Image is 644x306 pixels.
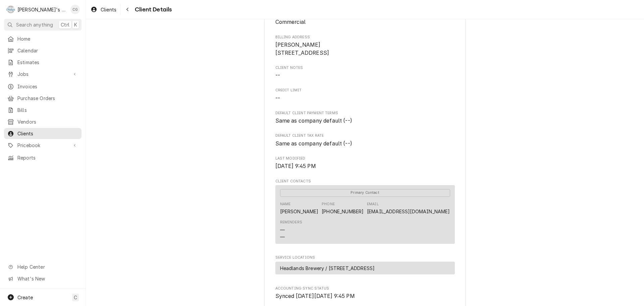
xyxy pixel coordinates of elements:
[280,220,302,225] div: Reminders
[280,189,450,197] span: Primary Contact
[16,21,53,28] span: Search anything
[275,293,355,299] span: Synced [DATE][DATE] 9:45 PM
[275,255,455,260] span: Service Locations
[17,275,77,282] span: What's New
[17,142,68,149] span: Pricebook
[275,65,455,71] span: Client Notes
[275,262,455,277] div: Service Locations List
[17,295,33,300] span: Create
[74,21,77,28] span: K
[6,5,15,14] div: Rudy's Commercial Refrigeration's Avatar
[275,292,455,300] span: Accounting Sync Status
[17,130,78,137] span: Clients
[275,19,306,25] span: Commercial
[275,286,455,291] span: Accounting Sync Status
[275,163,316,169] span: [DATE] 9:45 PM
[280,220,302,240] div: Reminders
[275,65,455,80] div: Client Notes
[275,117,455,125] span: Default Client Payment Terms
[61,21,69,28] span: Ctrl
[275,35,455,57] div: Billing Address
[4,140,82,151] a: Go to Pricebook
[275,185,455,247] div: Client Contacts List
[275,185,455,244] div: Contact
[4,152,82,163] a: Reports
[280,202,319,215] div: Name
[275,72,280,79] span: --
[275,262,455,275] div: Service Location
[367,209,450,214] a: [EMAIL_ADDRESS][DOMAIN_NAME]
[275,72,455,80] span: Client Notes
[322,202,364,215] div: Phone
[133,5,172,14] span: Client Details
[17,263,77,270] span: Help Center
[275,140,455,148] span: Default Client Tax Rate
[275,133,455,138] span: Default Client Tax Rate
[4,116,82,127] a: Vendors
[17,71,68,78] span: Jobs
[17,118,78,125] span: Vendors
[17,47,78,54] span: Calendar
[275,156,455,170] div: Last Modified
[275,118,352,124] span: Same as company default (--)
[275,179,455,247] div: Client Contacts
[275,18,455,26] span: Industry Type
[17,154,78,161] span: Reports
[4,261,82,272] a: Go to Help Center
[275,140,352,147] span: Same as company default (--)
[280,208,319,215] div: [PERSON_NAME]
[4,104,82,116] a: Bills
[280,265,375,272] span: Headlands Brewery / [STREET_ADDRESS]
[17,59,78,66] span: Estimates
[4,57,82,68] a: Estimates
[74,294,77,301] span: C
[275,95,280,101] span: --
[17,95,78,102] span: Purchase Orders
[70,5,80,14] div: Christine Gutierrez's Avatar
[322,209,364,214] a: [PHONE_NUMBER]
[322,202,335,207] div: Phone
[6,5,15,14] div: R
[4,81,82,92] a: Invoices
[275,133,455,147] div: Default Client Tax Rate
[17,83,78,90] span: Invoices
[4,45,82,56] a: Calendar
[367,202,450,215] div: Email
[367,202,379,207] div: Email
[275,255,455,277] div: Service Locations
[280,202,291,207] div: Name
[275,94,455,102] span: Credit Limit
[275,42,329,56] span: [PERSON_NAME] [STREET_ADDRESS]
[280,188,450,196] div: Primary
[275,179,455,184] span: Client Contacts
[275,162,455,170] span: Last Modified
[17,106,78,114] span: Bills
[4,33,82,44] a: Home
[275,111,455,125] div: Default Client Payment Terms
[275,286,455,300] div: Accounting Sync Status
[275,41,455,57] span: Billing Address
[4,273,82,284] a: Go to What's New
[280,233,285,241] div: —
[4,69,82,80] a: Go to Jobs
[275,111,455,116] span: Default Client Payment Terms
[275,156,455,161] span: Last Modified
[4,128,82,139] a: Clients
[4,93,82,104] a: Purchase Orders
[275,88,455,93] span: Credit Limit
[88,4,119,15] a: Clients
[4,19,82,31] button: Search anythingCtrlK
[275,35,455,40] span: Billing Address
[122,4,133,15] button: Navigate back
[275,88,455,102] div: Credit Limit
[70,5,80,14] div: CG
[17,35,78,42] span: Home
[17,6,67,13] div: [PERSON_NAME]'s Commercial Refrigeration
[101,6,116,13] span: Clients
[280,226,285,233] div: —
